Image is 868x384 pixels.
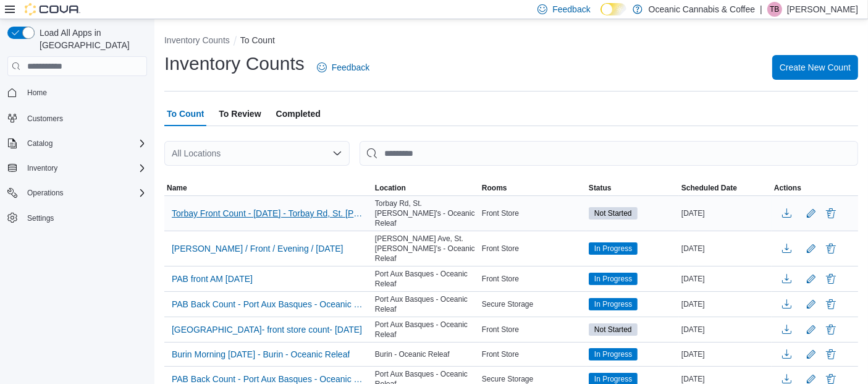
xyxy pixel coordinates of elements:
[824,271,838,286] button: Delete
[824,297,838,312] button: Delete
[22,186,147,200] span: Operations
[679,347,772,362] div: [DATE]
[681,183,737,193] span: Scheduled Date
[600,3,626,16] input: Dark Mode
[679,181,772,195] button: Scheduled Date
[804,345,819,364] button: Edit count details
[25,3,80,15] img: Cova
[586,181,679,195] button: Status
[167,345,355,364] button: Burin Morning [DATE] - Burin - Oceanic Releaf
[22,111,68,126] a: Customers
[167,320,367,339] button: [GEOGRAPHIC_DATA]- front store count- [DATE]
[240,35,275,45] button: To Count
[479,297,586,312] div: Secure Storage
[167,101,204,126] span: To Count
[824,206,838,221] button: Delete
[594,324,632,335] span: Not Started
[375,234,477,263] span: [PERSON_NAME] Ave, St. [PERSON_NAME]’s - Oceanic Releaf
[589,207,638,220] span: Not Started
[589,348,638,361] span: In Progress
[479,271,586,286] div: Front Store
[2,209,152,227] button: Settings
[27,139,53,148] span: Catalog
[167,183,187,193] span: Name
[600,15,601,16] span: Dark Mode
[164,35,230,45] button: Inventory Counts
[760,2,762,17] p: |
[679,241,772,256] div: [DATE]
[804,270,819,288] button: Edit count details
[22,110,147,126] span: Customers
[552,3,590,15] span: Feedback
[360,141,858,166] input: This is a search bar. After typing your query, hit enter to filter the results lower in the page.
[594,243,632,254] span: In Progress
[649,2,756,17] p: Oceanic Cannabis & Coffee
[479,181,586,195] button: Rooms
[27,114,63,124] span: Customers
[479,347,586,362] div: Front Store
[22,210,147,226] span: Settings
[219,101,261,126] span: To Review
[375,320,477,339] span: Port Aux Basques - Oceanic Releaf
[172,348,350,361] span: Burin Morning [DATE] - Burin - Oceanic Releaf
[172,323,362,336] span: [GEOGRAPHIC_DATA]- front store count- [DATE]
[804,239,819,258] button: Edit count details
[167,270,258,288] button: PAB front AM [DATE]
[35,27,147,51] span: Load All Apps in [GEOGRAPHIC_DATA]
[2,135,152,152] button: Catalog
[589,273,638,285] span: In Progress
[22,161,147,176] span: Inventory
[172,298,365,310] span: PAB Back Count - Port Aux Basques - Oceanic Releaf
[375,198,477,228] span: Torbay Rd, St. [PERSON_NAME]'s - Oceanic Releaf
[2,184,152,202] button: Operations
[22,136,57,151] button: Catalog
[774,183,801,193] span: Actions
[22,136,147,151] span: Catalog
[375,349,450,359] span: Burin - Oceanic Releaf
[479,241,586,256] div: Front Store
[594,299,632,310] span: In Progress
[594,273,632,284] span: In Progress
[22,186,69,200] button: Operations
[804,204,819,223] button: Edit count details
[22,85,147,100] span: Home
[167,204,370,223] button: Torbay Front Count - [DATE] - Torbay Rd, St. [PERSON_NAME]'s - Oceanic Releaf
[2,83,152,101] button: Home
[375,269,477,289] span: Port Aux Basques - Oceanic Releaf
[375,183,406,193] span: Location
[824,241,838,256] button: Delete
[27,88,47,98] span: Home
[589,183,612,193] span: Status
[167,295,370,314] button: PAB Back Count - Port Aux Basques - Oceanic Releaf
[482,183,507,193] span: Rooms
[332,61,369,74] span: Feedback
[172,242,343,255] span: [PERSON_NAME] / Front / Evening / [DATE]
[804,320,819,339] button: Edit count details
[679,206,772,221] div: [DATE]
[479,322,586,337] div: Front Store
[172,207,365,220] span: Torbay Front Count - [DATE] - Torbay Rd, St. [PERSON_NAME]'s - Oceanic Releaf
[479,206,586,221] div: Front Store
[312,55,374,80] a: Feedback
[167,239,348,258] button: [PERSON_NAME] / Front / Evening / [DATE]
[27,163,57,173] span: Inventory
[679,322,772,337] div: [DATE]
[772,55,858,80] button: Create New Count
[22,211,59,226] a: Settings
[27,213,54,223] span: Settings
[594,349,632,360] span: In Progress
[7,79,147,259] nav: Complex example
[804,295,819,314] button: Edit count details
[787,2,858,17] p: [PERSON_NAME]
[780,61,851,74] span: Create New Count
[2,109,152,127] button: Customers
[767,2,782,17] div: Treena Bridger
[276,101,321,126] span: Completed
[594,208,632,219] span: Not Started
[373,181,479,195] button: Location
[679,271,772,286] div: [DATE]
[164,51,305,76] h1: Inventory Counts
[824,322,838,337] button: Delete
[2,160,152,177] button: Inventory
[824,347,838,362] button: Delete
